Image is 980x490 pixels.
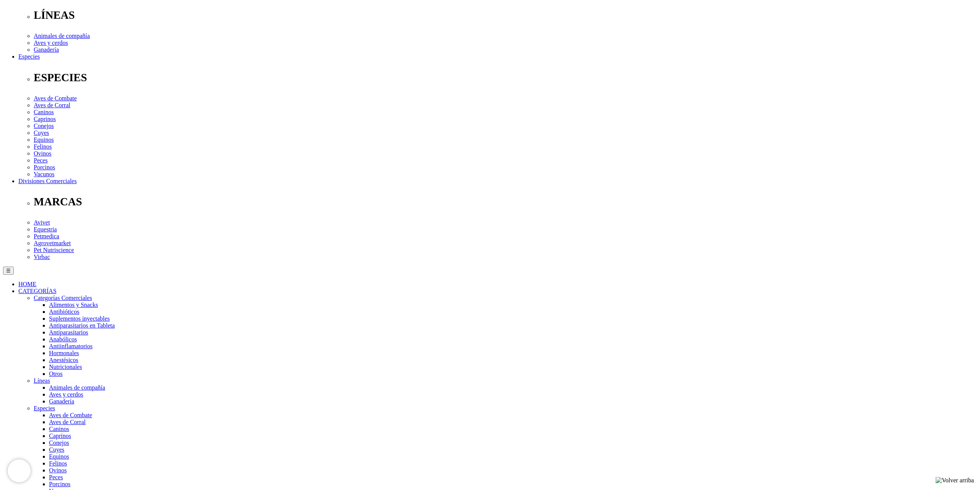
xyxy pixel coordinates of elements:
[49,315,110,322] a: Suplementos inyectables
[18,281,36,287] a: HOME
[34,102,70,108] a: Aves de Corral
[49,446,64,453] a: Cuyes
[49,426,69,432] a: Caninos
[49,412,92,418] a: Aves de Combate
[8,459,31,482] iframe: Brevo live chat
[49,308,79,315] a: Antibióticos
[34,71,977,84] p: ESPECIES
[34,219,50,226] span: Avivet
[34,247,74,253] a: Pet Nutriscience
[34,233,59,239] a: Petmedica
[34,46,59,53] a: Ganadería
[49,474,63,480] a: Peces
[49,329,88,336] a: Antiparasitarios
[49,370,63,377] a: Otros
[34,226,57,233] a: Equestria
[49,467,67,474] a: Ovinos
[49,398,74,405] a: Ganadería
[34,129,49,136] a: Cuyes
[49,384,105,391] span: Animales de compañía
[49,433,71,439] a: Caprinos
[49,419,86,425] a: Aves de Corral
[34,9,977,21] p: LÍNEAS
[18,178,77,184] span: Divisiones Comerciales
[49,460,67,467] a: Felinos
[34,195,977,208] p: MARCAS
[3,267,14,275] button: ☰
[49,336,77,343] a: Anabólicos
[18,53,40,60] a: Especies
[34,240,71,246] a: Agrovetmarket
[49,357,78,363] a: Anestésicos
[34,116,56,122] a: Caprinos
[49,364,82,370] a: Nutricionales
[936,477,974,484] img: Volver arriba
[34,377,50,384] a: Líneas
[49,481,70,487] a: Porcinos
[34,405,55,411] a: Especies
[34,157,47,164] span: Peces
[34,295,92,301] a: Categorías Comerciales
[34,33,90,39] a: Animales de compañía
[49,302,98,308] a: Alimentos y Snacks
[49,322,115,329] a: Antiparasitarios en Tableta
[49,343,93,349] span: Antiinflamatorios
[34,136,54,143] a: Equinos
[49,391,83,398] a: Aves y cerdos
[49,439,69,446] a: Conejos
[34,254,50,260] a: Virbac
[49,350,79,356] a: Hormonales
[49,453,69,460] a: Equinos
[34,95,77,102] a: Aves de Combate
[34,39,68,46] a: Aves y cerdos
[34,171,54,177] a: Vacunos
[34,164,55,170] a: Porcinos
[18,288,57,294] a: CATEGORÍAS
[34,150,51,157] a: Ovinos
[34,123,54,129] a: Conejos
[34,109,54,115] a: Caninos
